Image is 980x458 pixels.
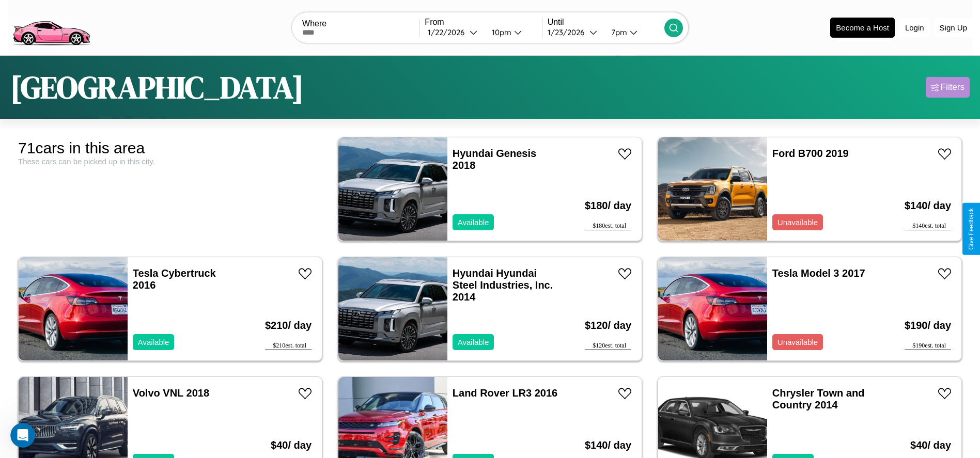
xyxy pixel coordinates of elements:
p: Available [138,335,169,349]
div: $ 140 est. total [905,222,951,230]
div: 71 cars in this area [18,139,322,157]
a: Chrysler Town and Country 2014 [772,387,865,410]
button: 10pm [484,27,542,38]
div: 7pm [606,27,630,37]
a: Hyundai Genesis 2018 [453,148,536,171]
a: Hyundai Hyundai Steel Industries, Inc. 2014 [453,267,553,303]
h3: $ 190 / day [905,309,951,342]
h3: $ 140 / day [905,189,951,222]
a: Tesla Model 3 2017 [772,267,865,279]
a: Ford B700 2019 [772,148,849,159]
label: Until [548,18,664,27]
h3: $ 210 / day [265,309,312,342]
div: $ 120 est. total [585,342,631,350]
h3: $ 120 / day [585,309,631,342]
h1: [GEOGRAPHIC_DATA] [10,66,304,108]
div: These cars can be picked up in this city. [18,157,322,166]
a: Volvo VNL 2018 [133,387,209,399]
div: Give Feedback [968,208,975,250]
div: 1 / 23 / 2026 [548,27,589,37]
div: 1 / 22 / 2026 [428,27,470,37]
a: Land Rover LR3 2016 [453,387,557,399]
div: $ 190 est. total [905,342,951,350]
button: Become a Host [830,18,895,38]
a: Tesla Cybertruck 2016 [133,267,216,291]
div: 10pm [487,27,514,37]
button: Login [900,18,929,37]
p: Available [458,335,489,349]
button: 1/22/2026 [425,27,483,38]
label: From [425,18,541,27]
p: Available [458,215,489,229]
button: Sign Up [935,18,972,37]
div: Filters [941,82,965,92]
label: Where [302,19,419,28]
button: 7pm [603,27,664,38]
p: Unavailable [777,215,818,229]
p: Unavailable [777,335,818,349]
h3: $ 180 / day [585,189,631,222]
div: $ 180 est. total [585,222,631,230]
div: $ 210 est. total [265,342,312,350]
img: logo [8,5,95,48]
button: Filters [926,77,970,98]
iframe: Intercom live chat [10,423,35,448]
